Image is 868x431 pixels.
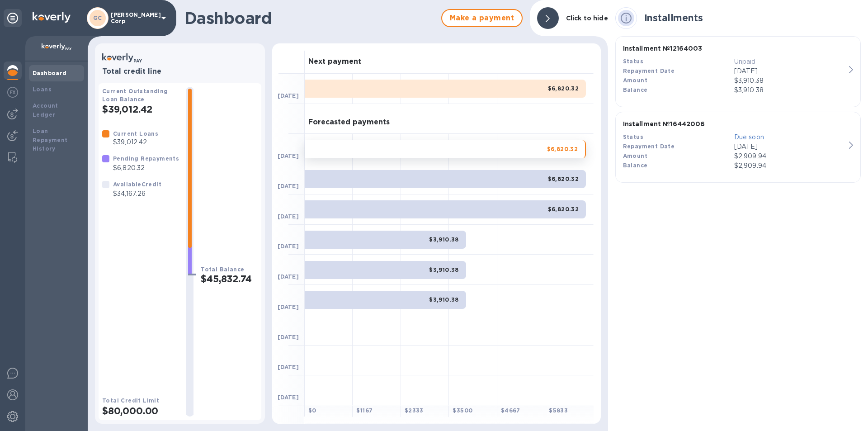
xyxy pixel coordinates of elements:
b: Total Credit Limit [102,397,159,404]
div: $2,909.94 [734,152,845,161]
b: Balance [623,86,648,93]
b: [DATE] [278,213,299,220]
b: [DATE] [278,152,299,159]
p: [DATE] [734,66,845,76]
p: $34,167.26 [113,189,161,199]
b: $ 2333 [405,407,424,414]
p: [DATE] [734,142,845,152]
b: [DATE] [278,394,299,401]
b: $3,910.38 [429,266,459,273]
b: Dashboard [33,70,67,76]
h2: $80,000.00 [102,405,179,417]
b: [DATE] [278,243,299,250]
p: Unpaid [734,57,845,66]
h3: Next payment [308,57,361,66]
b: Installments [644,12,703,24]
b: Installment № 16442006 [623,120,705,128]
p: $6,820.32 [113,163,179,173]
b: Amount [623,152,647,159]
p: $2,909.94 [734,161,845,171]
b: $ 5833 [549,407,568,414]
h3: Total credit line [102,67,258,76]
b: $6,820.32 [547,146,578,152]
b: [DATE] [278,303,299,310]
b: $3,910.38 [429,296,459,303]
p: [PERSON_NAME] Corp [111,12,156,24]
b: Balance [623,162,648,169]
p: $3,910.38 [734,85,845,95]
img: Foreign exchange [7,87,18,98]
p: Due soon [734,133,845,142]
b: $6,820.32 [548,175,579,182]
b: $6,820.32 [548,206,579,213]
b: [DATE] [278,273,299,280]
b: Loans [33,86,52,93]
b: Status [623,133,643,140]
h1: Dashboard [184,9,437,28]
b: Repayment Date [623,143,675,150]
h2: $45,832.74 [201,273,258,284]
b: [DATE] [278,92,299,99]
button: Installment №16442006StatusDue soonRepayment Date[DATE]Amount$2,909.94Balance$2,909.94 [615,112,861,183]
b: Repayment Date [623,67,675,74]
b: $ 0 [308,407,316,414]
b: $ 4667 [501,407,520,414]
h2: $39,012.42 [102,104,179,115]
button: Make a payment [441,9,523,27]
img: Logo [33,12,71,23]
b: $ 1167 [356,407,373,414]
b: $6,820.32 [548,85,579,92]
b: [DATE] [278,364,299,370]
b: Installment № 12164003 [623,45,703,52]
b: Total Balance [201,266,244,273]
button: Installment №12164003StatusUnpaidRepayment Date[DATE]Amount$3,910.38Balance$3,910.38 [615,36,861,107]
b: GC [93,14,102,21]
b: Amount [623,77,647,84]
b: $ 3500 [453,407,472,414]
b: Available Credit [113,181,161,188]
b: Account Ledger [33,102,58,118]
b: [DATE] [278,334,299,341]
b: Pending Repayments [113,155,179,162]
div: Unpin categories [4,9,22,27]
h3: Forecasted payments [308,118,390,127]
p: $39,012.42 [113,137,158,147]
div: $3,910.38 [734,76,845,85]
b: Loan Repayment History [33,128,68,152]
b: $3,910.38 [429,236,459,243]
b: Click to hide [566,14,608,22]
b: Current Outstanding Loan Balance [102,88,168,103]
b: [DATE] [278,183,299,189]
span: Make a payment [449,13,514,24]
b: Current Loans [113,130,158,137]
b: Status [623,58,643,65]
